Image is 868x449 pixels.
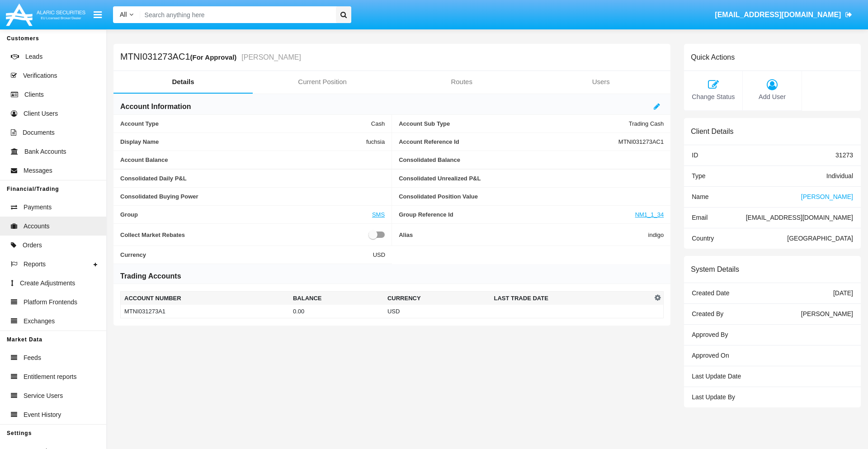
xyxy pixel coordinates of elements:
[399,138,618,145] span: Account Reference Id
[692,214,708,221] span: Email
[692,373,741,380] span: Last Update Date
[113,71,253,93] a: Details
[24,260,46,269] span: Reports
[25,52,42,61] span: Leads
[801,193,853,200] span: [PERSON_NAME]
[399,211,635,218] span: Group Reference Id
[24,90,44,99] span: Clients
[373,251,385,258] span: USD
[689,92,738,102] span: Change Status
[120,138,366,145] span: Display Name
[120,52,301,62] h5: MTNI031273AC1
[801,310,853,317] span: [PERSON_NAME]
[120,211,372,218] span: Group
[399,175,664,182] span: Consolidated Unrealized P&L
[384,292,491,305] th: Currency
[629,120,664,127] span: Trading Cash
[715,11,841,19] span: [EMAIL_ADDRESS][DOMAIN_NAME]
[20,279,75,288] span: Create Adjustments
[692,172,705,180] span: Type
[692,151,698,159] span: ID
[372,211,385,218] a: SMS
[253,71,392,93] a: Current Position
[289,305,384,318] td: 0.00
[120,229,368,240] span: Collect Market Rebates
[692,331,728,338] span: Approved By
[648,229,664,240] span: indigo
[490,292,652,305] th: Last Trade Date
[24,410,61,420] span: Event History
[399,120,629,127] span: Account Sub Type
[835,151,853,159] span: 31273
[692,193,708,200] span: Name
[5,1,87,28] img: Logo image
[692,393,735,401] span: Last Update By
[120,193,385,200] span: Consolidated Buying Power
[121,305,289,318] td: MTNI031273A1
[120,102,191,112] h6: Account Information
[366,138,385,145] span: fuchsia
[24,372,77,382] span: Entitlement reports
[24,203,52,212] span: Payments
[691,127,733,136] h6: Client Details
[120,271,181,281] h6: Trading Accounts
[120,251,373,258] span: Currency
[24,166,52,175] span: Messages
[399,156,664,163] span: Consolidated Balance
[289,292,384,305] th: Balance
[618,138,664,145] span: MTNI031273AC1
[190,52,240,62] div: (For Approval)
[384,305,491,318] td: USD
[392,71,531,93] a: Routes
[635,211,664,218] a: NM1_1_34
[23,71,57,80] span: Verifications
[120,11,127,18] span: All
[833,289,853,297] span: [DATE]
[399,229,648,240] span: Alias
[692,289,729,297] span: Created Date
[692,235,714,242] span: Country
[24,317,55,326] span: Exchanges
[746,214,853,221] span: [EMAIL_ADDRESS][DOMAIN_NAME]
[120,175,385,182] span: Consolidated Daily P&L
[692,352,729,359] span: Approved On
[24,147,66,156] span: Bank Accounts
[23,128,55,137] span: Documents
[691,265,739,274] h6: System Details
[24,391,63,401] span: Service Users
[691,53,735,61] h6: Quick Actions
[140,6,333,23] input: Search
[787,235,853,242] span: [GEOGRAPHIC_DATA]
[239,54,301,61] small: [PERSON_NAME]
[399,193,664,200] span: Consolidated Position Value
[711,2,857,28] a: [EMAIL_ADDRESS][DOMAIN_NAME]
[24,298,77,307] span: Platform Frontends
[120,120,371,127] span: Account Type
[371,120,385,127] span: Cash
[24,109,58,118] span: Client Users
[747,92,797,102] span: Add User
[120,156,385,163] span: Account Balance
[531,71,670,93] a: Users
[23,241,42,250] span: Orders
[24,222,50,231] span: Accounts
[692,310,723,317] span: Created By
[826,172,853,180] span: Individual
[24,353,41,363] span: Feeds
[121,292,289,305] th: Account Number
[113,10,140,19] a: All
